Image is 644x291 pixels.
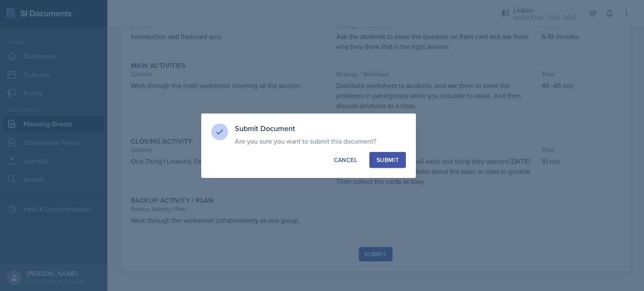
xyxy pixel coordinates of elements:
button: Submit [369,152,406,168]
h3: Submit Document [235,124,406,134]
button: Cancel [327,152,364,168]
p: Are you sure you want to submit this document? [235,137,406,145]
div: Cancel [334,156,357,164]
div: Submit [377,156,399,164]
